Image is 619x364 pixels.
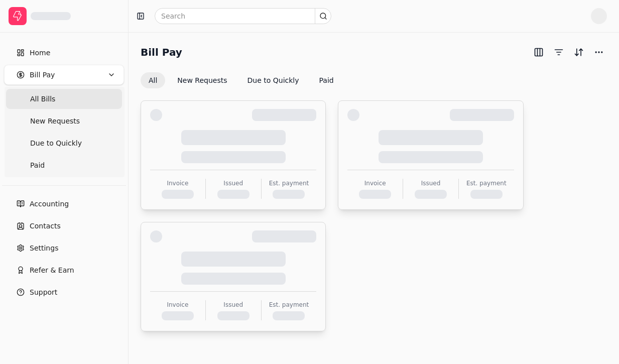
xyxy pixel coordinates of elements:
div: Issued [421,179,441,188]
a: Due to Quickly [6,133,122,153]
span: New Requests [30,116,80,127]
button: Bill Pay [4,65,124,85]
h2: Bill Pay [141,44,182,60]
a: Accounting [4,194,124,214]
div: Est. payment [269,300,309,309]
button: Paid [311,72,342,88]
button: Support [4,282,124,302]
span: Due to Quickly [30,138,82,149]
input: Search [155,8,331,24]
a: Paid [6,155,122,175]
button: New Requests [169,72,235,88]
div: Est. payment [269,179,309,188]
button: All [141,72,165,88]
a: Contacts [4,216,124,236]
span: All Bills [30,94,55,104]
span: Refer & Earn [30,265,74,276]
a: Home [4,43,124,63]
span: Paid [30,160,45,171]
div: Issued [223,300,243,309]
a: Settings [4,238,124,258]
span: Support [30,287,57,298]
div: Invoice filter options [141,72,342,88]
button: Due to Quickly [239,72,307,88]
a: All Bills [6,89,122,109]
span: Accounting [30,199,69,209]
button: More [591,44,607,60]
div: Issued [223,179,243,188]
div: Est. payment [466,179,507,188]
span: Contacts [30,221,61,231]
span: Settings [30,243,58,254]
span: Bill Pay [30,70,55,80]
div: Invoice [167,179,188,188]
button: Sort [571,44,587,60]
div: Invoice [167,300,188,309]
span: Home [30,48,50,58]
div: Invoice [364,179,386,188]
a: New Requests [6,111,122,131]
button: Refer & Earn [4,260,124,280]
